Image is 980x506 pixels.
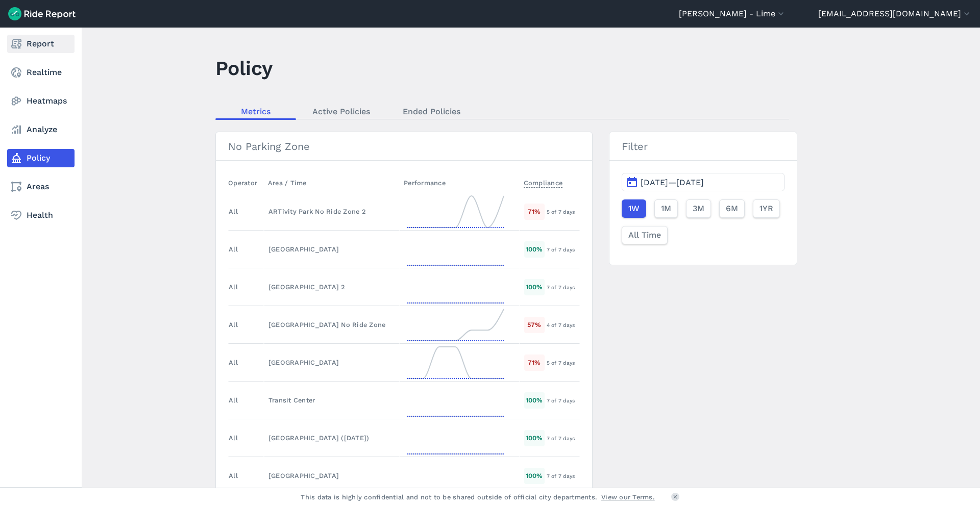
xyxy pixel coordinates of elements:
a: Metrics [215,104,296,119]
div: 100 % [524,392,545,408]
span: Compliance [524,176,563,188]
div: All [229,395,238,405]
a: Health [7,206,75,224]
a: Realtime [7,63,75,82]
div: 5 of 7 days [547,358,579,367]
div: All [229,471,238,480]
button: 1W [622,199,646,218]
span: 6M [726,203,738,215]
span: All Time [628,229,661,241]
a: View our Terms. [601,492,655,502]
div: [GEOGRAPHIC_DATA] [268,358,395,367]
button: 1M [654,199,678,218]
div: 71 % [524,204,545,219]
div: [GEOGRAPHIC_DATA] 2 [268,282,395,292]
th: Operator [228,173,264,193]
div: 4 of 7 days [547,320,579,330]
div: 100 % [524,468,545,484]
button: 3M [686,199,711,218]
div: 7 of 7 days [547,471,579,480]
div: All [229,282,238,292]
div: ARTivity Park No Ride Zone 2 [268,207,395,216]
div: All [229,358,238,367]
div: 7 of 7 days [547,283,579,292]
button: [DATE]—[DATE] [622,173,785,191]
a: Heatmaps [7,92,75,110]
a: Ended Policies [386,104,477,119]
span: 1YR [759,203,773,215]
a: Analyze [7,120,75,139]
button: 6M [719,199,745,218]
button: All Time [622,226,668,244]
div: 100 % [524,430,545,446]
div: All [229,207,238,216]
span: 1W [628,203,640,215]
div: 5 of 7 days [547,207,579,216]
button: [PERSON_NAME] - Lime [679,8,786,20]
th: Area / Time [264,173,400,193]
button: 1YR [753,199,780,218]
h3: No Parking Zone [216,132,592,161]
span: 1M [661,203,671,215]
a: Policy [7,149,75,167]
div: [GEOGRAPHIC_DATA] No Ride Zone [268,320,395,330]
img: Ride Report [8,7,76,20]
a: Active Policies [296,104,386,119]
div: 100 % [524,279,545,295]
div: 7 of 7 days [547,434,579,443]
th: Performance [400,173,519,193]
button: [EMAIL_ADDRESS][DOMAIN_NAME] [818,8,972,20]
div: 7 of 7 days [547,245,579,254]
div: Transit Center [268,395,395,405]
div: [GEOGRAPHIC_DATA] ([DATE]) [268,433,395,443]
div: 7 of 7 days [547,396,579,405]
span: [DATE]—[DATE] [641,178,704,187]
h3: Filter [609,132,797,161]
div: [GEOGRAPHIC_DATA] [268,471,395,480]
div: 71 % [524,355,545,370]
span: 3M [693,203,704,215]
div: [GEOGRAPHIC_DATA] [268,244,395,254]
div: All [229,433,238,443]
a: Report [7,35,75,53]
a: Areas [7,178,75,196]
h1: Policy [215,54,273,82]
div: 57 % [524,317,545,333]
div: All [229,244,238,254]
div: All [229,320,238,330]
div: 100 % [524,241,545,257]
